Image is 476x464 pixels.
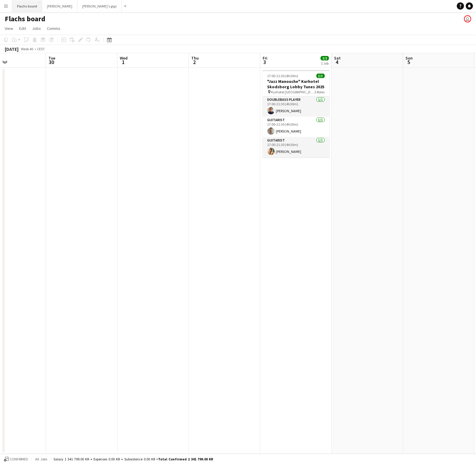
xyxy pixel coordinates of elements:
[10,457,28,461] span: Confirmed
[263,70,330,157] app-job-card: 17:00-21:30 (4h30m)3/3"Jazz Manouche" Kurhotel Skodsborg Lobby Tunes 2025 Kurhotel [GEOGRAPHIC_DA...
[3,456,29,463] button: Confirmed
[321,61,329,66] div: 1 Job
[262,59,267,66] span: 3
[334,55,341,61] span: Sat
[42,0,77,12] button: [PERSON_NAME]
[20,47,35,51] span: Week 40
[321,56,329,60] span: 3/3
[19,26,26,31] span: Edit
[405,59,413,66] span: 5
[47,26,60,31] span: Comms
[263,79,330,89] h3: "Jazz Manouche" Kurhotel Skodsborg Lobby Tunes 2025
[316,74,325,78] span: 3/3
[32,26,41,31] span: Jobs
[263,55,267,61] span: Fri
[77,0,122,12] button: [PERSON_NAME]'s gigs
[2,25,16,32] a: View
[30,25,43,32] a: Jobs
[5,26,13,31] span: View
[45,25,63,32] a: Comms
[191,55,199,61] span: Thu
[48,59,55,66] span: 30
[5,14,45,23] h1: Flachs board
[267,74,299,78] span: 17:00-21:30 (4h30m)
[158,457,213,461] span: Total Confirmed 1 341 799.00 KR
[315,90,325,94] span: 3 Roles
[333,59,341,66] span: 4
[119,59,128,66] span: 1
[263,137,330,157] app-card-role: Guitarist1/117:00-21:30 (4h30m)[PERSON_NAME]
[48,55,55,61] span: Tue
[263,117,330,137] app-card-role: Guitarist1/117:00-21:30 (4h30m)[PERSON_NAME]
[53,457,213,461] div: Salary 1 341 799.00 KR + Expenses 0.00 KR + Subsistence 0.00 KR =
[190,59,199,66] span: 2
[271,90,315,94] span: Kurhotel [GEOGRAPHIC_DATA]
[37,47,45,51] div: CEST
[464,15,471,22] app-user-avatar: Frederik Flach
[263,96,330,117] app-card-role: Doublebass Player1/117:00-21:30 (4h30m)[PERSON_NAME]
[17,25,28,32] a: Edit
[34,457,48,461] span: All jobs
[12,0,42,12] button: Flachs board
[5,46,19,52] div: [DATE]
[405,55,413,61] span: Sun
[120,55,128,61] span: Wed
